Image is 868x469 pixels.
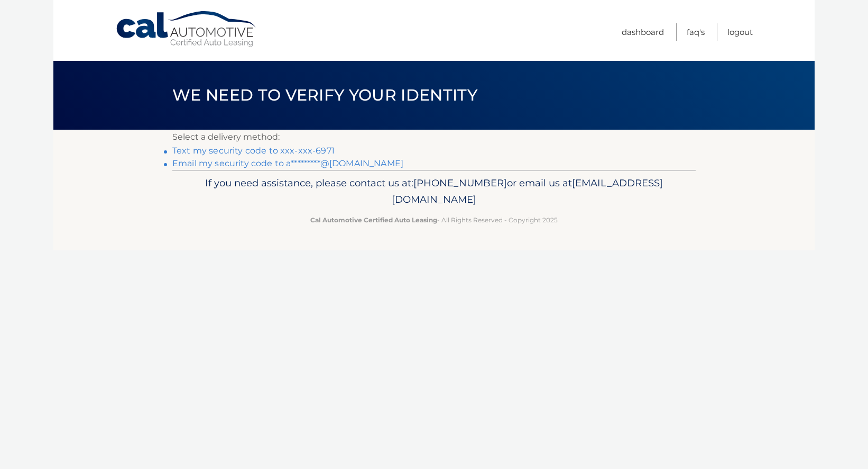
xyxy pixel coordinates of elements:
a: Dashboard [622,23,664,41]
p: - All Rights Reserved - Copyright 2025 [179,214,689,226]
a: Text my security code to xxx-xxx-6971 [172,146,335,156]
strong: Cal Automotive Certified Auto Leasing [310,216,437,224]
a: FAQ's [687,23,705,41]
a: Email my security code to a*********@[DOMAIN_NAME] [172,158,403,168]
span: We need to verify your identity [172,85,477,105]
a: Cal Automotive [115,11,258,48]
a: Logout [727,23,753,41]
p: If you need assistance, please contact us at: or email us at [179,175,689,209]
p: Select a delivery method: [172,130,696,145]
span: [PHONE_NUMBER] [413,177,507,189]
